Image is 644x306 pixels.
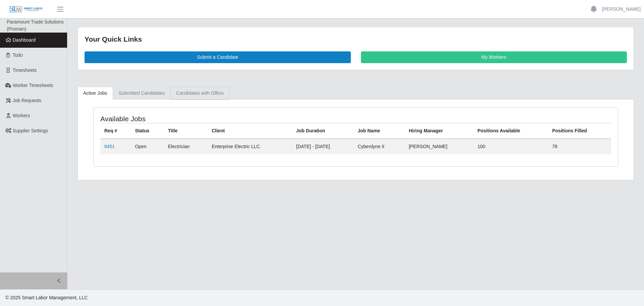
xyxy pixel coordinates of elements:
span: Worker Timesheets [13,83,53,88]
img: SLM Logo [9,6,43,13]
td: 78 [548,139,611,154]
th: Hiring Manager [405,123,474,139]
th: Client [208,123,292,139]
div: Your Quick Links [85,34,627,45]
td: Enterprise Electric LLC. [208,139,292,154]
td: [PERSON_NAME] [405,139,474,154]
th: Req # [100,123,131,139]
span: Paramount Trade Solutions (Proman) [7,19,64,32]
a: Candidates with Offers [170,87,229,100]
th: Positions Available [473,123,548,139]
td: Cyberdyne II [354,139,405,154]
a: My Workers [361,51,627,63]
span: Todo [13,52,23,58]
th: Job Name [354,123,405,139]
td: 100 [473,139,548,154]
a: Submit a Candidate [85,51,351,63]
th: Job Duration [292,123,354,139]
th: Title [164,123,208,139]
td: Electrician [164,139,208,154]
span: Job Requests [13,98,42,103]
span: © 2025 Smart Labor Management, LLC [5,295,88,300]
th: Status [131,123,164,139]
a: 8451 [104,144,115,149]
span: Dashboard [13,37,36,43]
h4: Available Jobs [100,115,307,123]
th: Positions Filled [548,123,611,139]
td: Open [131,139,164,154]
a: Active Jobs [77,87,113,100]
a: [PERSON_NAME] [602,6,641,13]
td: [DATE] - [DATE] [292,139,354,154]
span: Supplier Settings [13,128,48,133]
span: Workers [13,113,30,118]
a: Submitted Candidates [113,87,171,100]
span: Timesheets [13,68,37,73]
